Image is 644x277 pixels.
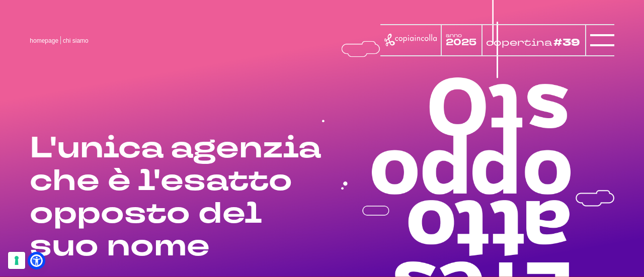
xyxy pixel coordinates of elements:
a: homepage [30,37,58,44]
span: chi siamo [63,37,89,44]
h1: L'unica agenzia che è l'esatto opposto del suo nome [30,132,322,262]
button: Le tue preferenze relative al consenso per le tecnologie di tracciamento [8,252,25,269]
tspan: #39 [554,36,581,50]
tspan: anno [446,32,462,39]
a: Open Accessibility Menu [30,254,43,267]
tspan: copertina [486,36,553,49]
tspan: 2025 [446,36,476,48]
